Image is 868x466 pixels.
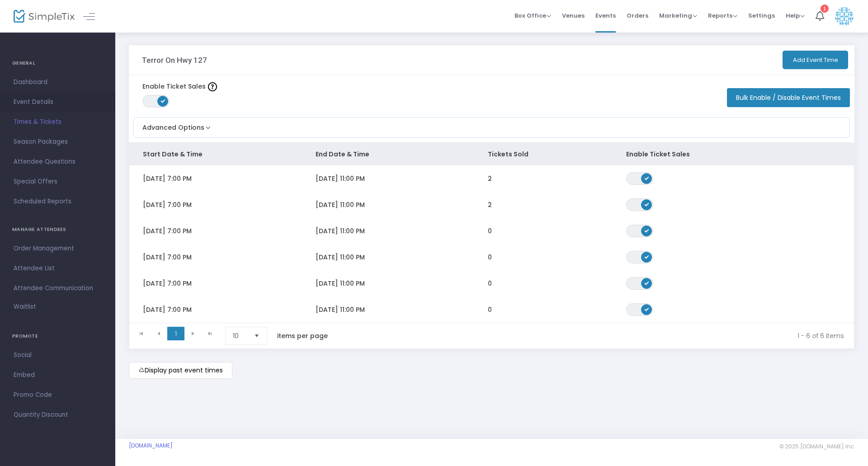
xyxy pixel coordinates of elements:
[474,143,612,165] th: Tickets Sold
[488,253,492,262] span: 0
[143,253,192,262] span: [DATE] 7:00 PM
[779,443,854,450] span: © 2025 [DOMAIN_NAME] Inc.
[129,442,173,449] a: [DOMAIN_NAME]
[143,305,192,314] span: [DATE] 7:00 PM
[129,362,232,379] m-button: Display past event times
[644,175,649,180] span: ON
[488,200,492,209] span: 2
[143,226,192,235] span: [DATE] 7:00 PM
[143,174,192,183] span: [DATE] 7:00 PM
[627,4,648,27] span: Orders
[488,226,492,235] span: 0
[316,279,365,288] span: [DATE] 11:00 PM
[161,99,165,103] span: ON
[14,409,102,421] span: Quantity Discount
[14,136,102,148] span: Season Packages
[233,331,247,340] span: 10
[644,254,649,259] span: ON
[129,143,302,165] th: Start Date & Time
[644,306,649,311] span: ON
[644,202,649,206] span: ON
[14,389,102,401] span: Promo Code
[347,327,844,345] kendo-pager-info: 1 - 6 of 6 items
[488,279,492,288] span: 0
[208,82,217,91] img: question-mark
[14,176,102,188] span: Special Offers
[14,96,102,108] span: Event Details
[14,369,102,381] span: Embed
[821,5,829,13] div: 1
[514,11,551,20] span: Box Office
[316,305,365,314] span: [DATE] 11:00 PM
[786,11,805,20] span: Help
[14,243,102,254] span: Order Management
[659,11,697,20] span: Marketing
[727,88,850,107] button: Bulk Enable / Disable Event Times
[277,331,328,340] label: items per page
[14,196,102,207] span: Scheduled Reports
[129,143,854,323] div: Data table
[14,76,102,88] span: Dashboard
[142,56,207,65] h3: Terror On Hwy 127
[12,327,103,345] h4: PROMOTE
[12,221,103,239] h4: MANAGE ATTENDEES
[644,280,649,285] span: ON
[14,116,102,128] span: Times & Tickets
[14,263,102,274] span: Attendee List
[250,327,263,344] button: Select
[134,118,212,132] button: Advanced Options
[142,82,217,91] label: Enable Ticket Sales
[14,349,102,361] span: Social
[143,200,192,209] span: [DATE] 7:00 PM
[488,174,492,183] span: 2
[595,4,616,27] span: Events
[302,143,475,165] th: End Date & Time
[316,174,365,183] span: [DATE] 11:00 PM
[783,51,848,69] button: Add Event Time
[14,156,102,168] span: Attendee Questions
[708,11,737,20] span: Reports
[488,305,492,314] span: 0
[14,282,102,294] span: Attendee Communication
[644,228,649,232] span: ON
[748,4,775,27] span: Settings
[143,279,192,288] span: [DATE] 7:00 PM
[613,143,716,165] th: Enable Ticket Sales
[562,4,585,27] span: Venues
[316,253,365,262] span: [DATE] 11:00 PM
[12,54,103,72] h4: GENERAL
[316,200,365,209] span: [DATE] 11:00 PM
[167,327,184,340] span: Page 1
[14,302,36,311] span: Waitlist
[316,226,365,235] span: [DATE] 11:00 PM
